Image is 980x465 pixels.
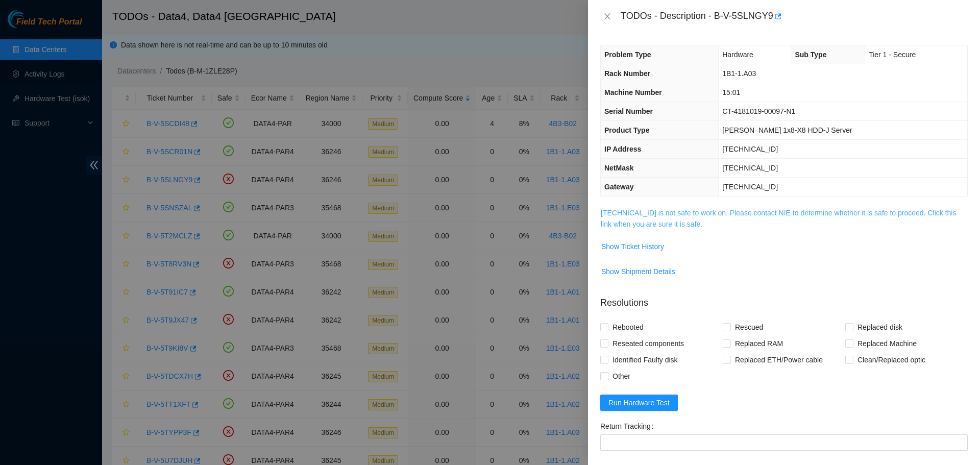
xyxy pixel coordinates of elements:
[853,319,906,335] span: Replaced disk
[600,395,678,411] button: Run Hardware Test
[600,418,658,434] label: Return Tracking
[601,238,665,255] button: Show Ticket History
[601,266,675,277] span: Show Shipment Details
[604,107,653,115] span: Serial Number
[722,126,852,134] span: [PERSON_NAME] 1x8-X8 HDD-J Server
[604,88,662,96] span: Machine Number
[608,352,682,368] span: Identified Faulty disk
[722,164,778,172] span: [TECHNICAL_ID]
[722,145,778,153] span: [TECHNICAL_ID]
[608,319,648,335] span: Rebooted
[853,352,929,368] span: Clean/Replaced optic
[722,51,753,59] span: Hardware
[608,368,634,384] span: Other
[608,397,670,408] span: Run Hardware Test
[604,51,651,59] span: Problem Type
[604,183,634,191] span: Gateway
[722,107,795,115] span: CT-4181019-00097-N1
[603,12,611,20] span: close
[731,352,827,368] span: Replaced ETH/Power cable
[604,164,634,172] span: NetMask
[601,241,664,252] span: Show Ticket History
[604,69,650,78] span: Rack Number
[731,319,767,335] span: Rescued
[604,126,649,134] span: Product Type
[731,335,787,352] span: Replaced RAM
[722,183,778,191] span: [TECHNICAL_ID]
[608,335,688,352] span: Reseated components
[601,209,956,228] a: [TECHNICAL_ID] is not safe to work on. Please contact NIE to determine whether it is safe to proc...
[869,51,916,59] span: Tier 1 - Secure
[722,88,740,96] span: 15:01
[604,145,641,153] span: IP Address
[601,263,676,280] button: Show Shipment Details
[722,69,756,78] span: 1B1-1.A03
[600,434,968,451] input: Return Tracking
[853,335,921,352] span: Replaced Machine
[600,288,968,310] p: Resolutions
[795,51,826,59] span: Sub Type
[621,8,968,25] div: TODOs - Description - B-V-5SLNGY9
[600,12,615,21] button: Close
